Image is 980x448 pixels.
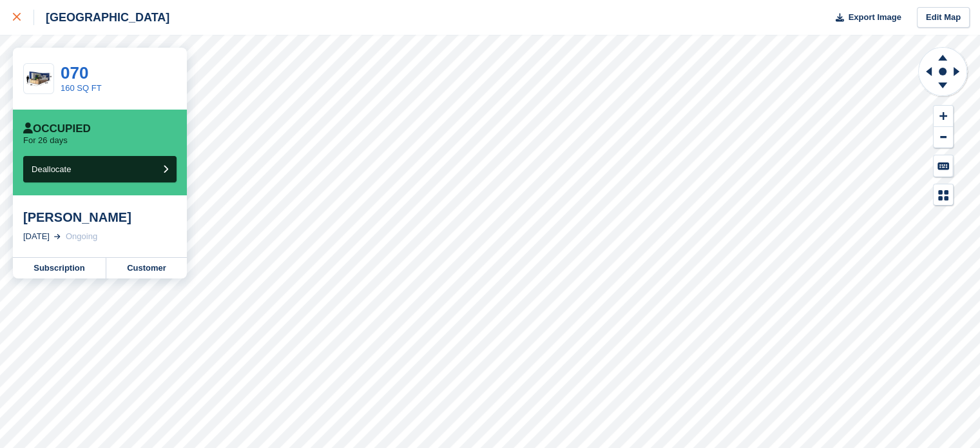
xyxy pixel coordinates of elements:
span: Export Image [848,11,901,24]
div: Ongoing [66,230,97,243]
button: Deallocate [23,156,177,182]
a: Subscription [13,258,106,278]
button: Zoom In [934,106,953,127]
div: [DATE] [23,230,50,243]
button: Zoom Out [934,127,953,148]
a: 070 [61,63,88,83]
button: Export Image [828,7,901,28]
button: Map Legend [934,184,953,206]
span: Deallocate [32,164,71,174]
a: Customer [106,258,187,278]
button: Keyboard Shortcuts [934,155,953,177]
p: For 26 days [23,135,68,146]
a: Edit Map [917,7,970,28]
img: arrow-right-light-icn-cde0832a797a2874e46488d9cf13f60e5c3a73dbe684e267c42b8395dfbc2abf.svg [54,234,61,239]
div: [GEOGRAPHIC_DATA] [34,10,169,25]
div: [PERSON_NAME] [23,209,177,225]
img: 20-ft-container%20(1).jpg [24,68,53,90]
a: 160 SQ FT [61,83,102,93]
div: Occupied [23,122,91,135]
